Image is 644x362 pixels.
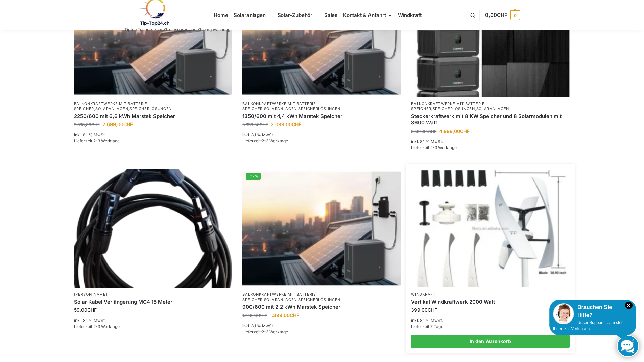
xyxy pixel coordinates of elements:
[298,106,340,111] a: Speicherlösungen
[102,121,133,127] bdi: 2.699,00
[74,292,108,297] a: [PERSON_NAME]
[485,5,520,25] a: 0,00CHF 0
[343,12,386,18] span: Kontakt & Anfahrt
[74,113,233,120] a: 2250/600 mit 6,6 kWh Marstek Speicher
[242,101,316,111] a: Balkonkraftwerke mit Batterie Speicher
[74,101,233,112] p: , ,
[242,113,401,120] a: 1350/600 mit 4,4 kWh Marstek Speicher
[74,138,120,143] span: Lieferzeit:
[242,292,316,302] a: Balkonkraftwerke mit Batterie Speicher
[430,324,443,329] span: 7 Tage
[553,320,625,331] span: Unser Support-Team steht Ihnen zur Verfügung
[428,307,437,313] span: CHF
[292,121,301,127] span: CHF
[460,128,470,134] span: CHF
[413,170,568,287] a: Vertikal Windrad
[242,313,267,318] bdi: 1.799,00
[553,303,574,324] img: Customer service
[625,302,633,309] i: Schließen
[242,169,401,288] img: Home 5
[259,313,267,318] span: CHF
[510,10,520,20] span: 0
[242,138,288,143] span: Lieferzeit:
[262,329,288,334] span: 2-3 Werktage
[430,145,457,150] span: 2-3 Werktage
[74,101,147,111] a: Balkonkraftwerke mit Batterie Speicher
[74,317,233,324] p: inkl. 8,1 % MwSt.
[278,12,313,18] span: Solar-Zubehör
[262,138,288,143] span: 2-3 Werktage
[91,122,100,127] span: CHF
[264,297,297,302] a: Solaranlagen
[93,138,120,143] span: 2-3 Werktage
[270,312,299,318] bdi: 1.399,00
[411,299,570,305] a: Vertikal Windkraftwerk 2000 Watt
[428,129,436,134] span: CHF
[242,304,401,310] a: 900/600 mit 2,2 kWh Marstek Speicher
[74,169,233,288] img: Home 8
[123,121,133,127] span: CHF
[411,145,457,150] span: Lieferzeit:
[124,28,230,32] p: Tiptop Technik zum Stromsparen und Stromgewinnung
[74,122,100,127] bdi: 3.690,00
[411,292,435,297] a: Windkraft
[411,101,570,112] p: , ,
[95,106,128,111] a: Solaranlagen
[74,307,97,313] bdi: 59,00
[93,324,120,329] span: 2-3 Werktage
[74,132,233,138] p: inkl. 8,1 % MwSt.
[242,122,268,127] bdi: 3.690,00
[411,335,570,348] a: In den Warenkorb legen: „Vertikal Windkraftwerk 2000 Watt“
[290,312,299,318] span: CHF
[264,106,297,111] a: Solaranlagen
[74,169,233,288] a: Solar-Verlängerungskabel
[411,101,484,111] a: Balkonkraftwerke mit Batterie Speicher
[411,113,570,126] a: Steckerkraftwerk mit 8 KW Speicher und 8 Solarmodulen mit 3600 Watt
[497,12,507,18] span: CHF
[413,170,568,287] img: Home 10
[298,297,340,302] a: Speicherlösungen
[74,324,120,329] span: Lieferzeit:
[411,129,436,134] bdi: 5.399,00
[411,317,570,324] p: inkl. 8,1 % MwSt.
[411,139,570,145] p: inkl. 8,1 % MwSt.
[324,12,338,18] span: Sales
[242,169,401,288] a: -22%Balkonkraftwerk mit Marstek Speicher
[439,128,470,134] bdi: 4.999,00
[87,307,97,313] span: CHF
[242,329,288,334] span: Lieferzeit:
[411,307,437,313] bdi: 399,00
[242,323,401,329] p: inkl. 8,1 % MwSt.
[398,12,422,18] span: Windkraft
[242,292,401,302] p: , ,
[129,106,172,111] a: Speicherlösungen
[553,303,633,319] div: Brauchen Sie Hilfe?
[260,122,268,127] span: CHF
[411,324,443,329] span: Lieferzeit:
[433,106,475,111] a: Speicherlösungen
[242,132,401,138] p: inkl. 8,1 % MwSt.
[271,121,301,127] bdi: 2.099,00
[234,12,266,18] span: Solaranlagen
[74,299,233,305] a: Solar Kabel Verlängerung MC4 15 Meter
[485,12,507,18] span: 0,00
[242,101,401,112] p: , ,
[476,106,509,111] a: Solaranlagen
